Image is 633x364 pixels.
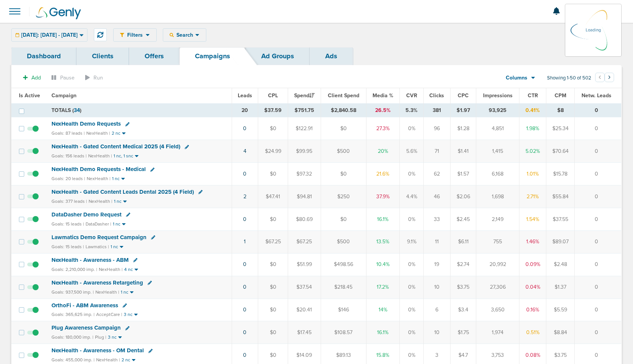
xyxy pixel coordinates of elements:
td: $37.55 [546,208,575,230]
a: Offers [129,47,179,65]
small: Goals: 156 leads | [51,153,87,159]
a: 2 [243,193,246,200]
td: $70.64 [546,140,575,163]
td: 0 [575,117,621,140]
a: 0 [243,216,246,222]
td: $500 [321,230,366,253]
td: 6,168 [476,163,519,185]
small: Plug | [95,334,106,340]
small: Lawmatics | [86,244,109,249]
td: $15.78 [546,163,575,185]
span: Lawmatics Demo Request Campaign [51,234,147,241]
td: 0% [400,276,424,299]
td: 4,851 [476,117,519,140]
td: $2.06 [450,185,476,208]
td: 5.3% [400,103,424,117]
small: NexHealth | [95,289,119,295]
td: $0 [258,208,288,230]
td: 1.46% [519,230,546,253]
span: Is Active [19,92,40,99]
td: $51.99 [288,253,321,276]
img: Genly [36,7,81,19]
a: 0 [243,306,246,313]
td: 3,650 [476,299,519,321]
a: Clients [76,47,129,65]
td: $0 [258,253,288,276]
td: $6.11 [450,230,476,253]
small: NexHealth | [96,357,120,362]
td: 20 [232,103,258,117]
td: 13.5% [366,230,399,253]
td: $17.45 [288,321,321,344]
td: 2.71% [519,185,546,208]
td: 0.04% [519,276,546,299]
span: CPM [555,92,566,99]
small: Goals: 20 leads | [51,176,85,182]
td: $0 [258,117,288,140]
td: 1,415 [476,140,519,163]
td: TOTALS ( ) [47,103,232,117]
td: $97.32 [288,163,321,185]
td: 381 [424,103,451,117]
td: $1.75 [450,321,476,344]
td: 1,698 [476,185,519,208]
span: Leads [238,92,252,99]
span: Media % [373,92,393,99]
a: 0 [243,261,246,268]
button: Add [19,72,45,83]
span: DataDasher Demo Request [51,211,122,218]
span: Clicks [429,92,444,99]
td: 0.51% [519,321,546,344]
td: $80.69 [288,208,321,230]
span: NexHealth - Awareness Retargeting [51,279,143,286]
td: 1,974 [476,321,519,344]
small: Goals: 455,000 imp. | [51,357,95,363]
td: 20,992 [476,253,519,276]
td: $0 [258,299,288,321]
small: 3 nc [108,334,117,340]
td: 0% [400,253,424,276]
td: 0.41% [519,103,546,117]
a: Ads [310,47,353,65]
span: Add [31,75,41,81]
td: 5.6% [400,140,424,163]
td: 1.54% [519,208,546,230]
small: Goals: 365,625 imp. | [51,312,95,317]
span: Spend [294,92,315,99]
small: AcceptCare | [96,312,122,317]
small: 1 nc [113,221,120,227]
td: 0% [400,117,424,140]
span: Campaign [51,92,76,99]
td: $1.97 [450,103,476,117]
td: $99.95 [288,140,321,163]
td: $0 [258,276,288,299]
button: Go to next page [605,73,614,82]
td: $0 [321,163,366,185]
td: $67.25 [258,230,288,253]
small: NexHealth | [89,199,112,204]
small: Goals: 2,210,000 imp. | [51,267,97,272]
td: 62 [424,163,451,185]
td: $3.75 [450,276,476,299]
a: Dashboard [11,47,76,65]
td: $25.34 [546,117,575,140]
p: Loading [586,26,601,35]
td: 14% [366,299,399,321]
td: $47.41 [258,185,288,208]
small: 1 nc [112,176,120,182]
td: 10 [424,321,451,344]
small: Goals: 937,500 imp. | [51,289,94,295]
small: Goals: 15 leads | [51,244,84,250]
td: $0 [321,208,366,230]
td: 96 [424,117,451,140]
td: $0 [321,117,366,140]
span: NexHealth - Gated Content Medical 2025 (4 Field) [51,143,180,150]
td: $94.81 [288,185,321,208]
td: $1.28 [450,117,476,140]
td: 1.01% [519,163,546,185]
td: 0 [575,208,621,230]
td: $89.07 [546,230,575,253]
td: $55.84 [546,185,575,208]
td: 19 [424,253,451,276]
td: 10 [424,276,451,299]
